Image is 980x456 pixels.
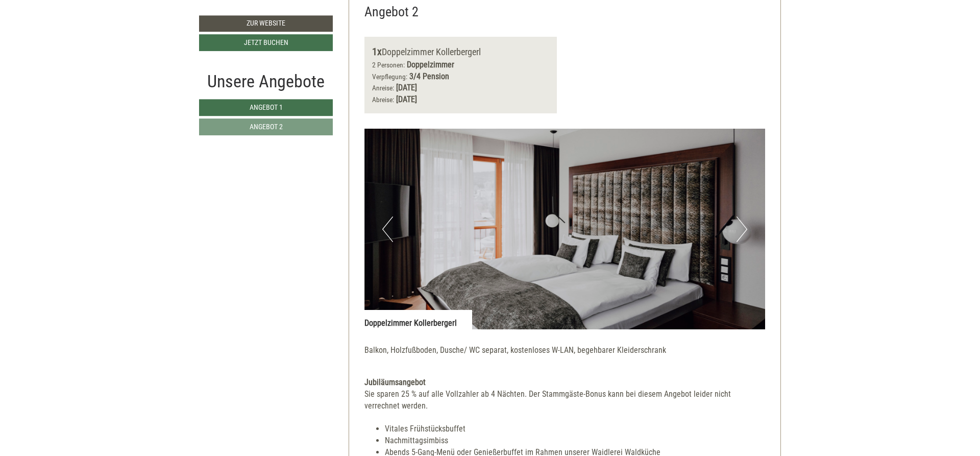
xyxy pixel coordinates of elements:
div: Sie sparen 25 % auf alle Vollzahler ab 4 Nächten. Der Stammgäste-Bonus kann bei diesem Angebot le... [364,389,766,412]
b: 1x [372,45,382,58]
small: Verpflegung: [372,73,407,81]
b: [DATE] [396,83,417,92]
span: Angebot 1 [250,103,283,111]
img: image [364,129,766,329]
div: Unsere Angebote [199,69,333,94]
li: Vitales Frühstücksbuffet [385,423,766,435]
p: Balkon, Holzfußboden, Dusche/ WC separat, kostenloses W-LAN, begehbarer Kleiderschrank [364,345,766,356]
button: Previous [382,217,393,242]
div: Doppelzimmer Kollerbergerl [364,310,472,329]
a: Zur Website [199,15,333,32]
div: Angebot 2 [364,3,419,21]
small: 2 Personen: [372,61,405,69]
b: 3/4 Pension [409,71,449,81]
li: Nachmittagsimbiss [385,435,766,447]
div: Jubiläumsangebot [364,377,766,389]
button: Next [737,217,747,242]
small: Abreise: [372,95,394,104]
span: Angebot 2 [250,123,283,131]
b: [DATE] [396,94,417,104]
a: Jetzt buchen [199,34,333,51]
div: Doppelzimmer Kollerbergerl [372,44,550,59]
b: Doppelzimmer [407,60,454,69]
small: Anreise: [372,84,394,92]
